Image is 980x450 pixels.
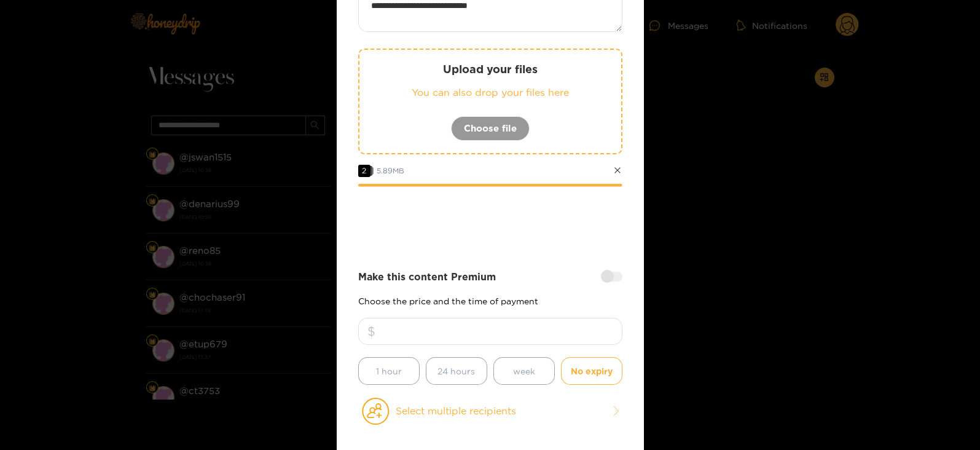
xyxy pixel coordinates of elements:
p: You can also drop your files here [384,85,597,100]
span: 5.89 MB [377,167,404,175]
span: 1 hour [376,364,402,378]
span: 24 hours [437,364,475,378]
button: No expiry [561,357,622,385]
span: No expiry [571,364,613,378]
strong: Make this content Premium [358,270,496,284]
button: Choose file [451,116,530,141]
button: 1 hour [358,357,420,385]
button: Select multiple recipients [358,397,622,425]
span: 2 [358,165,370,177]
span: week [513,364,535,378]
p: Choose the price and the time of payment [358,296,622,306]
p: Upload your files [384,62,597,76]
button: 24 hours [426,357,487,385]
button: week [493,357,555,385]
